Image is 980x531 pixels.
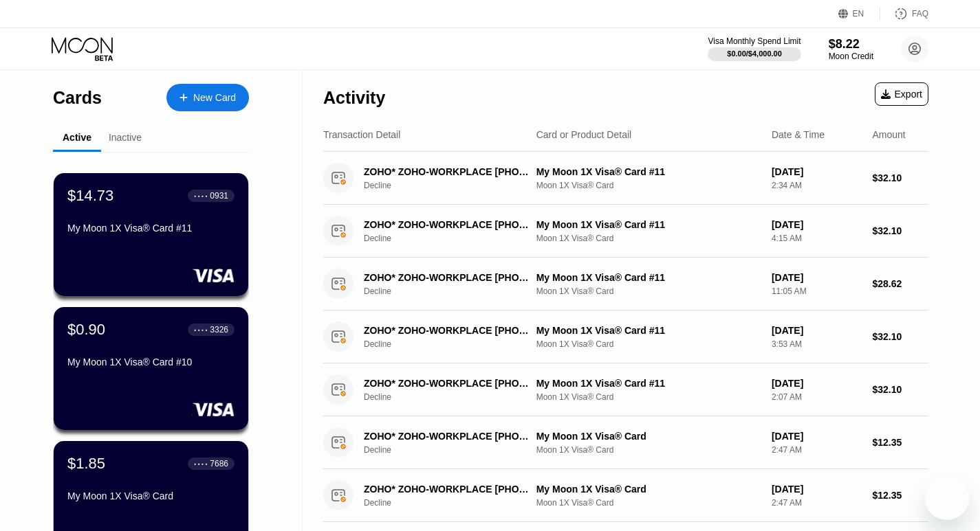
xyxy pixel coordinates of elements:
[536,325,761,336] div: My Moon 1X Visa® Card #11
[536,445,761,455] div: Moon 1X Visa® Card
[772,272,862,283] div: [DATE]
[772,181,862,190] div: 2:34 AM
[772,339,862,349] div: 3:53 AM
[536,166,761,177] div: My Moon 1X Visa® Card #11
[109,132,142,143] div: Inactive
[772,286,862,296] div: 11:05 AM
[536,219,761,230] div: My Moon 1X Visa® Card #11
[364,498,545,508] div: Decline
[364,445,545,455] div: Decline
[194,462,208,466] div: ● ● ● ●
[67,490,235,501] div: My Moon 1X Visa® Card
[536,339,761,349] div: Moon 1X Visa® Card
[67,223,235,234] div: My Moon 1X Visa® Card #11
[54,307,248,430] div: $0.90● ● ● ●3326My Moon 1X Visa® Card #10
[210,459,228,468] div: 7686
[323,258,928,310] div: ZOHO* ZOHO-WORKPLACE [PHONE_NUMBER] USDeclineMy Moon 1X Visa® Card #11Moon 1X Visa® Card[DATE]11:...
[67,187,113,205] div: $14.73
[772,498,862,508] div: 2:47 AM
[323,129,400,140] div: Transaction Detail
[772,484,862,495] div: [DATE]
[536,272,761,283] div: My Moon 1X Visa® Card #11
[772,219,862,230] div: [DATE]
[194,194,208,198] div: ● ● ● ●
[364,272,533,283] div: ZOHO* ZOHO-WORKPLACE [PHONE_NUMBER] US
[323,469,928,522] div: ZOHO* ZOHO-WORKPLACE [PHONE_NUMBER] USDeclineMy Moon 1X Visa® CardMoon 1X Visa® Card[DATE]2:47 AM...
[53,88,102,108] div: Cards
[772,166,862,177] div: [DATE]
[872,384,928,395] div: $32.10
[772,129,825,140] div: Date & Time
[872,278,928,289] div: $28.62
[364,484,533,495] div: ZOHO* ZOHO-WORKPLACE [PHONE_NUMBER] US
[67,357,235,368] div: My Moon 1X Visa® Card #10
[872,437,928,448] div: $12.35
[323,205,928,258] div: ZOHO* ZOHO-WORKPLACE [PHONE_NUMBER] USDeclineMy Moon 1X Visa® Card #11Moon 1X Visa® Card[DATE]4:1...
[364,219,533,230] div: ZOHO* ZOHO-WORKPLACE [PHONE_NUMBER] US
[838,7,880,21] div: EN
[536,181,761,190] div: Moon 1X Visa® Card
[772,431,862,442] div: [DATE]
[323,310,928,363] div: ZOHO* ZOHO-WORKPLACE [PHONE_NUMBER] USDeclineMy Moon 1X Visa® Card #11Moon 1X Visa® Card[DATE]3:5...
[536,484,761,495] div: My Moon 1X Visa® Card
[708,36,801,61] div: Visa Monthly Spend Limit$0.00/$4,000.00
[536,392,761,402] div: Moon 1X Visa® Card
[536,234,761,243] div: Moon 1X Visa® Card
[536,498,761,508] div: Moon 1X Visa® Card
[67,455,105,473] div: $1.85
[536,431,761,442] div: My Moon 1X Visa® Card
[925,476,969,520] iframe: Button to launch messaging window
[364,234,545,243] div: Decline
[63,132,91,143] div: Active
[872,331,928,342] div: $32.10
[772,378,862,389] div: [DATE]
[872,225,928,236] div: $32.10
[323,363,928,416] div: ZOHO* ZOHO-WORKPLACE [PHONE_NUMBER] USDeclineMy Moon 1X Visa® Card #11Moon 1X Visa® Card[DATE]2:0...
[881,89,922,100] div: Export
[536,378,761,389] div: My Moon 1X Visa® Card #11
[364,325,533,336] div: ZOHO* ZOHO-WORKPLACE [PHONE_NUMBER] US
[829,37,873,61] div: $8.22Moon Credit
[772,234,862,243] div: 4:15 AM
[872,490,928,501] div: $12.35
[872,129,905,140] div: Amount
[772,392,862,402] div: 2:07 AM
[323,416,928,469] div: ZOHO* ZOHO-WORKPLACE [PHONE_NUMBER] USDeclineMy Moon 1X Visa® CardMoon 1X Visa® Card[DATE]2:47 AM...
[210,191,228,201] div: 0931
[364,339,545,349] div: Decline
[912,9,928,19] div: FAQ
[875,82,928,106] div: Export
[829,37,873,52] div: $8.22
[829,52,873,61] div: Moon Credit
[727,49,782,58] div: $0.00 / $4,000.00
[364,392,545,402] div: Decline
[364,286,545,296] div: Decline
[194,328,208,332] div: ● ● ● ●
[67,321,105,339] div: $0.90
[323,88,385,108] div: Activity
[853,9,864,19] div: EN
[364,378,533,389] div: ZOHO* ZOHO-WORKPLACE [PHONE_NUMBER] US
[364,166,533,177] div: ZOHO* ZOHO-WORKPLACE [PHONE_NUMBER] US
[210,325,228,335] div: 3326
[54,173,248,296] div: $14.73● ● ● ●0931My Moon 1X Visa® Card #11
[364,431,533,442] div: ZOHO* ZOHO-WORKPLACE [PHONE_NUMBER] US
[772,445,862,455] div: 2:47 AM
[166,84,249,111] div: New Card
[364,181,545,190] div: Decline
[536,286,761,296] div: Moon 1X Visa® Card
[708,36,801,46] div: Visa Monthly Spend Limit
[772,325,862,336] div: [DATE]
[193,92,236,104] div: New Card
[323,152,928,205] div: ZOHO* ZOHO-WORKPLACE [PHONE_NUMBER] USDeclineMy Moon 1X Visa® Card #11Moon 1X Visa® Card[DATE]2:3...
[536,129,632,140] div: Card or Product Detail
[880,7,928,21] div: FAQ
[872,172,928,183] div: $32.10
